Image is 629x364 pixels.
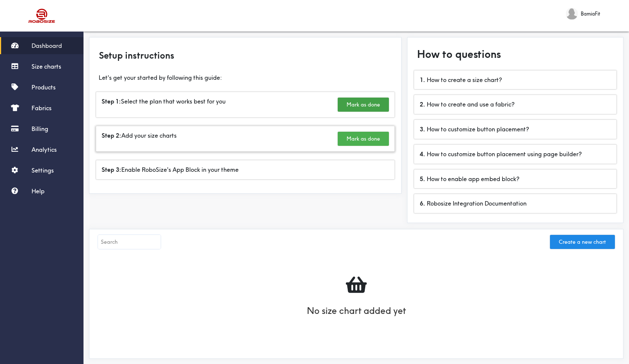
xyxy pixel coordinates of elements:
[32,63,61,70] span: Size charts
[581,10,600,18] span: BamiaFit
[566,8,578,20] img: BamiaFit
[420,101,425,108] b: 2 .
[32,42,62,49] span: Dashboard
[307,303,406,319] h1: No size chart added yet
[414,194,616,213] div: Robosize Integration Documentation
[414,95,616,114] div: How to create and use a fabric?
[32,187,45,195] span: Help
[420,200,425,207] b: 6 .
[414,120,616,139] div: How to customize button placement?
[93,72,397,82] div: Let's get your started by following this guide:
[32,104,52,112] span: Fabrics
[102,166,121,173] b: Step 3:
[338,98,389,112] button: Mark as done
[414,145,616,164] div: How to customize button placement using page builder?
[96,126,394,151] div: Add your size charts
[550,235,615,249] button: Create a new chart
[102,132,121,139] b: Step 2:
[411,41,619,68] div: How to questions
[96,160,394,179] div: Enable RoboSize's App Block in your theme
[98,235,161,249] input: Search
[420,175,425,183] b: 5 .
[14,6,70,26] img: Robosize
[96,92,394,117] div: Select the plan that works best for you
[93,41,397,69] div: Setup instructions
[32,146,57,153] span: Analytics
[414,170,616,188] div: How to enable app embed block?
[414,70,616,89] div: How to create a size chart?
[420,125,425,133] b: 3 .
[338,132,389,146] button: Mark as done
[420,76,425,83] b: 1 .
[32,83,56,91] span: Products
[420,150,425,158] b: 4 .
[32,167,54,174] span: Settings
[102,98,121,105] b: Step 1:
[32,125,48,132] span: Billing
